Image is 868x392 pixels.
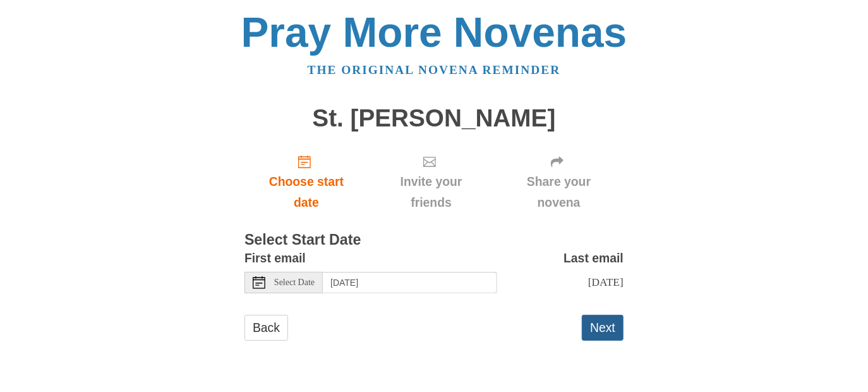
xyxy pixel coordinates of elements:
[368,144,494,219] div: Click "Next" to confirm your start date first.
[308,63,561,77] a: The original novena reminder
[564,248,624,269] label: Last email
[244,248,306,269] label: First email
[582,315,624,341] button: Next
[274,278,315,287] span: Select Date
[244,105,624,132] h1: St. [PERSON_NAME]
[257,171,356,213] span: Choose start date
[244,232,624,248] h3: Select Start Date
[494,144,624,219] div: Click "Next" to confirm your start date first.
[244,144,368,219] a: Choose start date
[507,171,611,213] span: Share your novena
[241,9,627,56] a: Pray More Novenas
[244,315,288,341] a: Back
[588,276,624,288] span: [DATE]
[381,171,481,213] span: Invite your friends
